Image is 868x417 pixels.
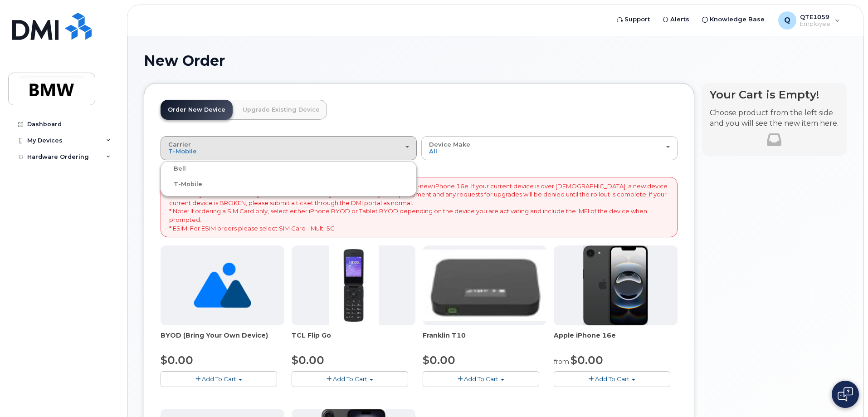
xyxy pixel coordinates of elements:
span: $0.00 [161,353,193,367]
span: All [429,147,437,155]
button: Add To Cart [423,371,539,387]
img: t10.jpg [423,250,546,321]
button: Add To Cart [554,371,670,387]
a: Upgrade Existing Device [235,100,327,120]
div: BYOD (Bring Your Own Device) [161,331,284,349]
span: Add To Cart [202,375,236,383]
span: Carrier [168,141,191,148]
div: Apple iPhone 16e [554,331,678,349]
h1: New Order [144,53,847,69]
span: Add To Cart [333,375,367,383]
label: Bell [163,163,186,174]
div: Franklin T10 [423,331,546,349]
a: Order New Device [161,100,233,120]
p: Choose product from the left side and you will see the new item here. [710,108,839,129]
span: $0.00 [292,353,324,367]
small: from [554,358,569,366]
img: TCL_FLIP_MODE.jpg [329,245,379,325]
span: $0.00 [571,353,603,367]
span: Add To Cart [464,375,498,383]
button: Device Make All [421,136,678,160]
span: Add To Cart [595,375,629,383]
img: iphone16e.png [583,245,649,325]
span: $0.00 [423,353,455,367]
button: Add To Cart [292,371,408,387]
img: Open chat [838,387,853,402]
img: no_image_found-2caef05468ed5679b831cfe6fc140e25e0c280774317ffc20a367ab7fd17291e.png [194,245,251,325]
h4: Your Cart is Empty! [710,88,839,101]
button: Add To Cart [161,371,277,387]
p: * Note: BMW IT is in the process of upgrading all off-contract BMW phones with the all-new iPhone... [169,182,669,232]
span: Device Make [429,141,470,148]
div: TCL Flip Go [292,331,415,349]
span: T-Mobile [168,147,197,155]
button: Carrier T-Mobile [161,136,417,160]
label: T-Mobile [163,179,202,190]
